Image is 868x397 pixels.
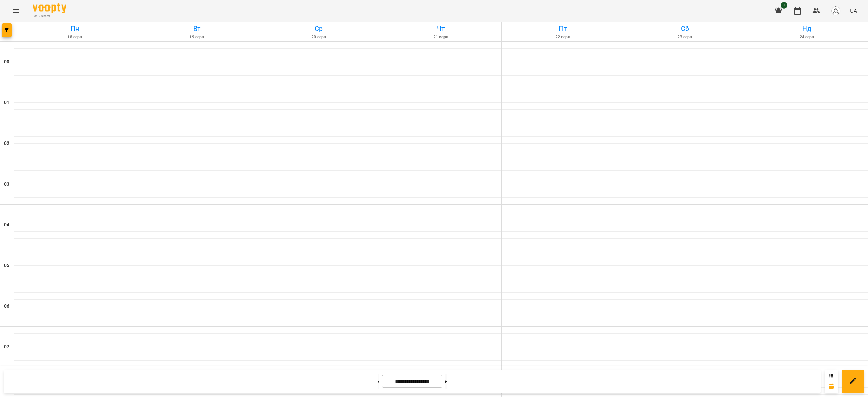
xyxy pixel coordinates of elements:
h6: 06 [4,303,9,310]
h6: 04 [4,221,9,229]
button: UA [847,4,860,17]
h6: 20 серп [259,34,379,40]
h6: Чт [381,23,501,34]
h6: Вт [137,23,257,34]
h6: Пн [15,23,135,34]
span: 1 [781,2,787,9]
h6: Пт [503,23,623,34]
h6: 05 [4,262,9,269]
h6: 00 [4,58,9,66]
h6: 02 [4,140,9,147]
h6: Нд [747,23,867,34]
button: Menu [8,3,24,19]
h6: 01 [4,99,9,107]
h6: 22 серп [503,34,623,40]
h6: 23 серп [625,34,745,40]
img: avatar_s.png [831,6,841,16]
h6: 19 серп [137,34,257,40]
h6: 03 [4,181,9,188]
h6: 24 серп [747,34,867,40]
img: Voopty Logo [33,3,66,13]
span: For Business [33,14,66,18]
h6: 18 серп [15,34,135,40]
h6: Сб [625,23,745,34]
h6: 07 [4,343,9,351]
span: UA [850,7,857,14]
h6: Ср [259,23,379,34]
h6: 21 серп [381,34,501,40]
